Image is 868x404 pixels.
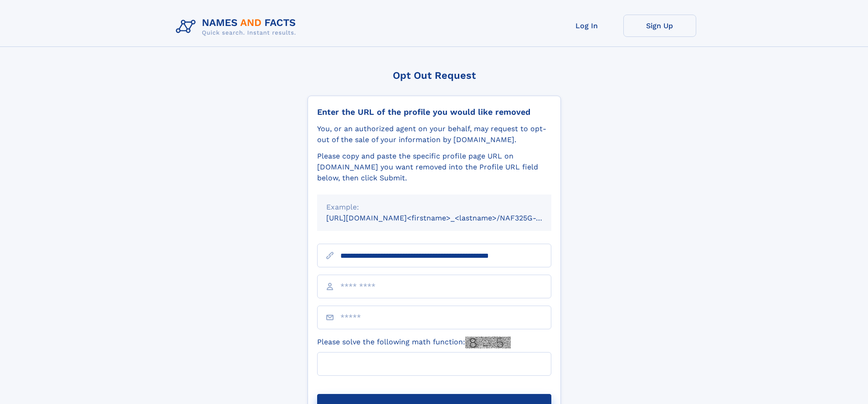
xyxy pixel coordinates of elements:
a: Sign Up [623,15,696,37]
div: Enter the URL of the profile you would like removed [317,107,551,117]
div: Example: [326,202,542,213]
small: [URL][DOMAIN_NAME]<firstname>_<lastname>/NAF325G-xxxxxxxx [326,214,569,222]
img: Logo Names and Facts [172,15,303,39]
div: Opt Out Request [308,70,561,81]
div: You, or an authorized agent on your behalf, may request to opt-out of the sale of your informatio... [317,123,551,145]
a: Log In [550,15,623,37]
div: Please copy and paste the specific profile page URL on [DOMAIN_NAME] you want removed into the Pr... [317,151,551,184]
label: Please solve the following math function: [317,337,511,348]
